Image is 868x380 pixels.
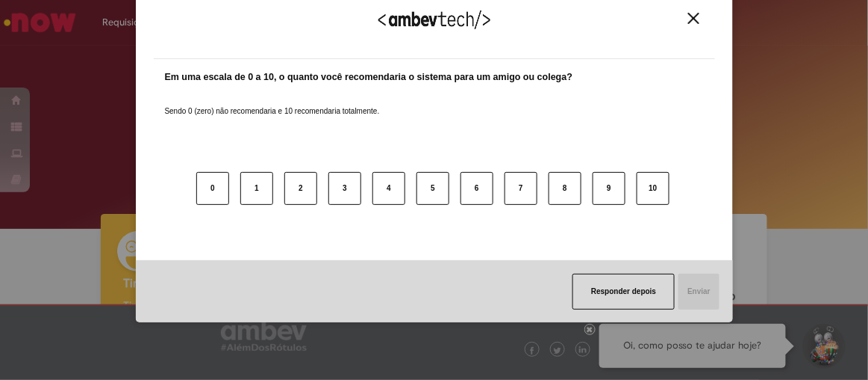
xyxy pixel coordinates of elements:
button: 9 [593,172,625,205]
button: Responder depois [572,274,675,310]
label: Sendo 0 (zero) não recomendaria e 10 recomendaria totalmente. [165,88,380,117]
button: 5 [416,172,449,205]
button: 3 [328,172,361,205]
button: 6 [460,172,493,205]
img: Logo Ambevtech [378,10,490,29]
label: Em uma escala de 0 a 10, o quanto você recomendaria o sistema para um amigo ou colega? [165,70,573,85]
img: Close [688,13,699,24]
button: Close [684,12,704,25]
button: 1 [240,172,273,205]
button: 0 [196,172,229,205]
button: 4 [372,172,405,205]
button: 8 [549,172,581,205]
button: 2 [284,172,317,205]
button: 10 [637,172,669,205]
button: 7 [505,172,537,205]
